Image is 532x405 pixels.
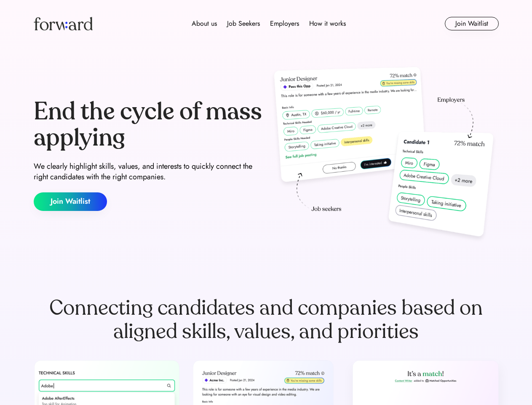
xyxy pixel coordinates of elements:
button: Join Waitlist [34,192,107,211]
button: Join Waitlist [445,17,499,30]
img: hero-image.png [270,64,499,246]
div: How it works [309,19,346,29]
div: Employers [270,19,299,29]
div: End the cycle of mass applying [34,99,263,151]
div: About us [192,19,217,29]
div: Connecting candidates and companies based on aligned skills, values, and priorities [34,296,499,343]
div: Job Seekers [227,19,260,29]
img: Forward logo [34,17,93,30]
div: We clearly highlight skills, values, and interests to quickly connect the right candidates with t... [34,161,263,182]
